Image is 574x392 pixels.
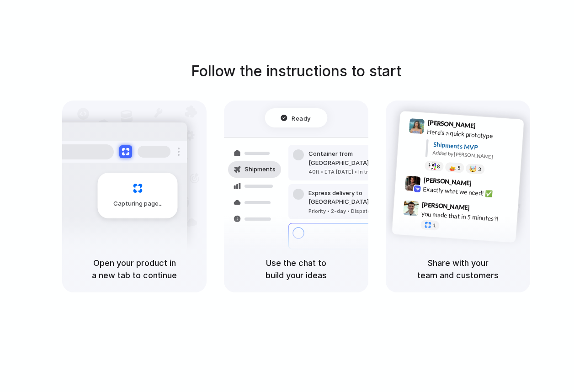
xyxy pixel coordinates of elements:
[433,223,436,228] span: 1
[478,167,481,172] span: 3
[423,184,514,200] div: Exactly what we need! ✅
[308,168,407,176] div: 40ft • ETA [DATE] • In transit
[427,127,518,143] div: Here's a quick prototype
[191,60,401,82] h1: Follow the instructions to start
[433,140,517,155] div: Shipments MVP
[397,257,519,281] h5: Share with your team and customers
[308,207,407,215] div: Priority • 2-day • Dispatched
[469,165,477,172] div: 🤯
[244,165,276,174] span: Shipments
[422,200,470,213] span: [PERSON_NAME]
[473,204,491,215] span: 9:47 AM
[421,209,512,224] div: you made that in 5 minutes?!
[308,189,407,207] div: Express delivery to [GEOGRAPHIC_DATA]
[437,164,440,169] span: 8
[235,257,357,281] h5: Use the chat to build your ideas
[474,179,493,190] span: 9:42 AM
[73,257,196,281] h5: Open your product in a new tab to continue
[432,149,516,162] div: Added by [PERSON_NAME]
[292,113,311,122] span: Ready
[478,122,497,133] span: 9:41 AM
[308,149,407,167] div: Container from [GEOGRAPHIC_DATA]
[113,199,164,208] span: Capturing page
[423,175,472,188] span: [PERSON_NAME]
[457,165,461,170] span: 5
[427,117,476,131] span: [PERSON_NAME]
